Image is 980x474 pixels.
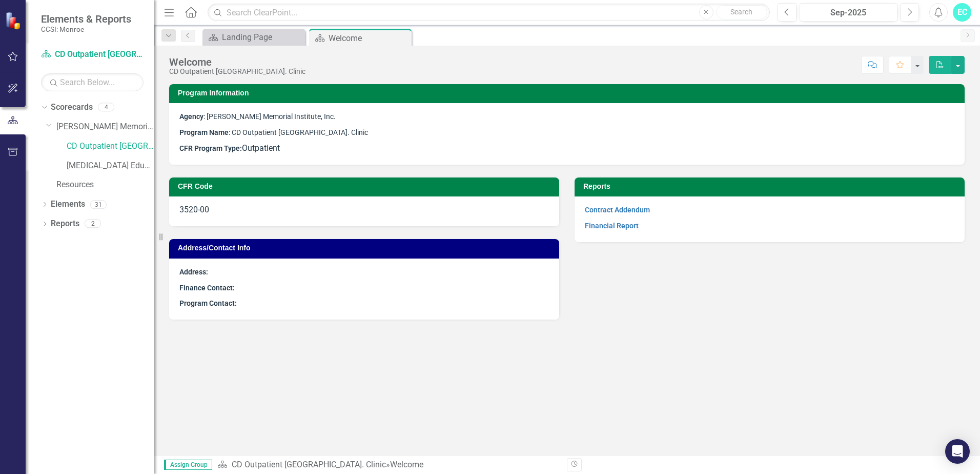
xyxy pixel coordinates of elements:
div: Landing Page [222,31,302,44]
a: Resources [56,179,154,191]
span: : [PERSON_NAME] Memorial Institute, Inc. [179,112,336,121]
small: CCSI: Monroe [41,25,131,33]
div: Open Intercom Messenger [945,439,970,464]
a: [MEDICAL_DATA] Education Series [67,160,154,172]
a: CD Outpatient [GEOGRAPHIC_DATA]. Clinic [67,141,154,152]
button: Search [716,5,767,19]
span: 3520-00 [179,205,209,214]
h3: Reports [583,183,959,190]
a: CD Outpatient [GEOGRAPHIC_DATA]. Clinic [41,49,144,61]
a: Reports [51,218,79,230]
div: Welcome [169,56,305,68]
strong: Agency [179,112,203,121]
h3: CFR Code [178,183,554,190]
input: Search Below... [41,73,144,91]
div: Sep-2025 [803,7,894,19]
div: Welcome [390,460,423,469]
button: EC [953,3,971,22]
strong: Program Contact: [179,299,237,307]
a: Financial Report [585,222,639,230]
strong: Program Name [179,128,229,136]
strong: CFR Program Type: [179,144,242,152]
div: 4 [98,103,114,112]
span: Assign Group [164,460,212,470]
strong: Finance Contact: [179,284,235,292]
div: CD Outpatient [GEOGRAPHIC_DATA]. Clinic [169,68,305,75]
a: Contract Addendum [585,206,650,214]
a: Scorecards [51,102,93,113]
div: 2 [85,220,101,228]
h3: Address/Contact Info [178,244,554,252]
strong: Address: [179,268,208,276]
img: ClearPoint Strategy [5,12,23,30]
div: Welcome [329,32,409,45]
div: 31 [90,200,107,209]
a: CD Outpatient [GEOGRAPHIC_DATA]. Clinic [232,460,386,469]
input: Search ClearPoint... [208,4,770,22]
button: Sep-2025 [800,3,897,22]
p: Outpatient [179,141,954,154]
a: [PERSON_NAME] Memorial Institute, Inc. [56,121,154,133]
a: Landing Page [205,31,302,44]
h3: Program Information [178,89,959,97]
a: Elements [51,199,85,210]
span: : CD Outpatient [GEOGRAPHIC_DATA]. Clinic [179,128,368,136]
div: » [217,459,559,471]
span: Search [730,8,752,16]
span: Elements & Reports [41,13,131,25]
